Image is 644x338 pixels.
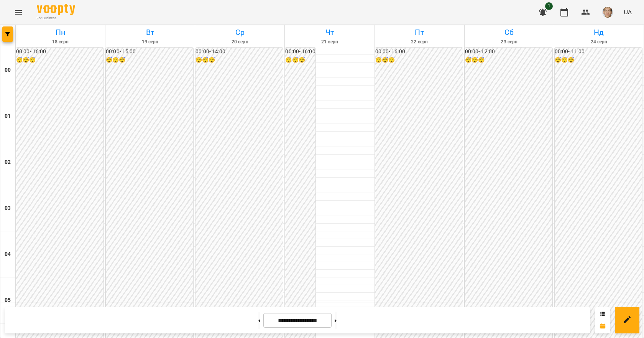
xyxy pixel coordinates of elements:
[285,56,315,64] h6: 😴😴😴
[37,4,75,15] img: Voopty Logo
[5,66,11,74] h6: 00
[17,38,104,46] h6: 18 серп
[624,8,632,16] span: UA
[375,56,463,64] h6: 😴😴😴
[286,38,373,46] h6: 21 серп
[602,7,613,18] img: 290265f4fa403245e7fea1740f973bad.jpg
[9,3,28,21] button: Menu
[555,26,642,38] h6: Нд
[5,204,11,213] h6: 03
[555,56,642,64] h6: 😴😴😴
[195,48,283,56] h6: 00:00 - 14:00
[621,5,635,19] button: UA
[196,38,283,46] h6: 20 серп
[196,26,283,38] h6: Ср
[5,250,11,259] h6: 04
[375,48,463,56] h6: 00:00 - 16:00
[465,48,552,56] h6: 00:00 - 12:00
[286,26,373,38] h6: Чт
[107,26,194,38] h6: Вт
[466,38,553,46] h6: 23 серп
[5,112,11,120] h6: 01
[37,16,75,21] span: For Business
[5,158,11,167] h6: 02
[106,56,193,64] h6: 😴😴😴
[17,26,104,38] h6: Пн
[465,56,552,64] h6: 😴😴😴
[285,48,315,56] h6: 00:00 - 16:00
[376,38,463,46] h6: 22 серп
[555,38,642,46] h6: 24 серп
[106,48,193,56] h6: 00:00 - 15:00
[16,56,103,64] h6: 😴😴😴
[466,26,553,38] h6: Сб
[5,296,11,305] h6: 05
[545,2,553,10] span: 1
[107,38,194,46] h6: 19 серп
[376,26,463,38] h6: Пт
[16,48,103,56] h6: 00:00 - 16:00
[195,56,283,64] h6: 😴😴😴
[555,48,642,56] h6: 00:00 - 11:00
